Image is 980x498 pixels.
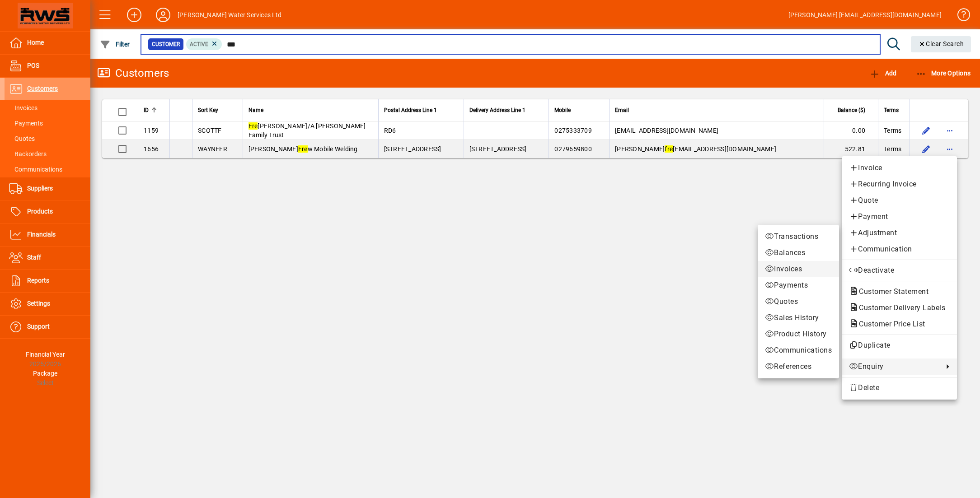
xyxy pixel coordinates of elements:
[765,280,832,291] span: Payments
[849,320,930,328] span: Customer Price List
[849,303,950,312] span: Customer Delivery Labels
[765,231,832,242] span: Transactions
[765,329,832,340] span: Product History
[849,179,950,190] span: Recurring Invoice
[849,340,950,351] span: Duplicate
[849,195,950,206] span: Quote
[765,361,832,372] span: References
[849,228,950,238] span: Adjustment
[849,163,950,173] span: Invoice
[849,287,933,296] span: Customer Statement
[849,211,950,222] span: Payment
[765,345,832,356] span: Communications
[765,296,832,307] span: Quotes
[842,262,957,279] button: Deactivate customer
[765,312,832,323] span: Sales History
[765,247,832,258] span: Balances
[849,361,939,372] span: Enquiry
[849,265,950,276] span: Deactivate
[849,244,950,255] span: Communication
[765,264,832,275] span: Invoices
[849,382,950,393] span: Delete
